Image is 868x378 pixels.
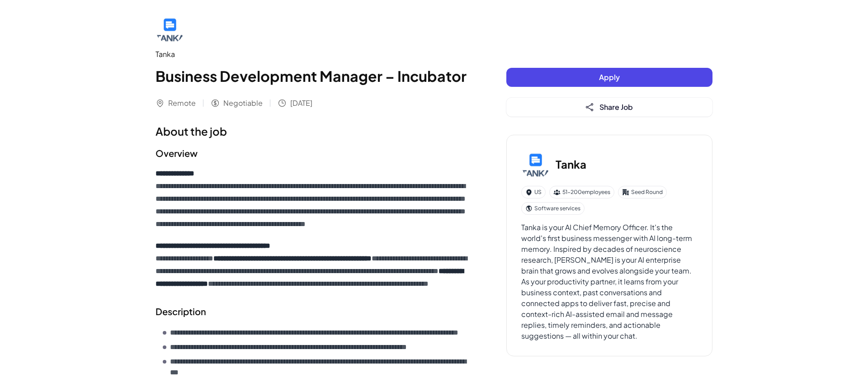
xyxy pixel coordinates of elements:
[506,68,712,87] button: Apply
[156,123,470,139] h1: About the job
[156,305,470,318] h2: Description
[506,98,712,117] button: Share Job
[290,98,312,109] span: [DATE]
[168,98,196,109] span: Remote
[521,150,550,179] img: Ta
[156,14,184,43] img: Ta
[223,98,263,109] span: Negotiable
[618,186,667,198] div: Seed Round
[156,65,470,87] h1: Business Development Manager – Incubator
[521,186,546,198] div: US
[599,102,633,112] span: Share Job
[556,156,586,172] h3: Tanka
[599,72,620,82] span: Apply
[156,146,470,160] h2: Overview
[521,222,698,341] div: Tanka is your AI Chief Memory Officer. It's the world's first business messenger with AI long-ter...
[521,202,585,215] div: Software services
[156,49,470,60] div: Tanka
[549,186,614,198] div: 51-200 employees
